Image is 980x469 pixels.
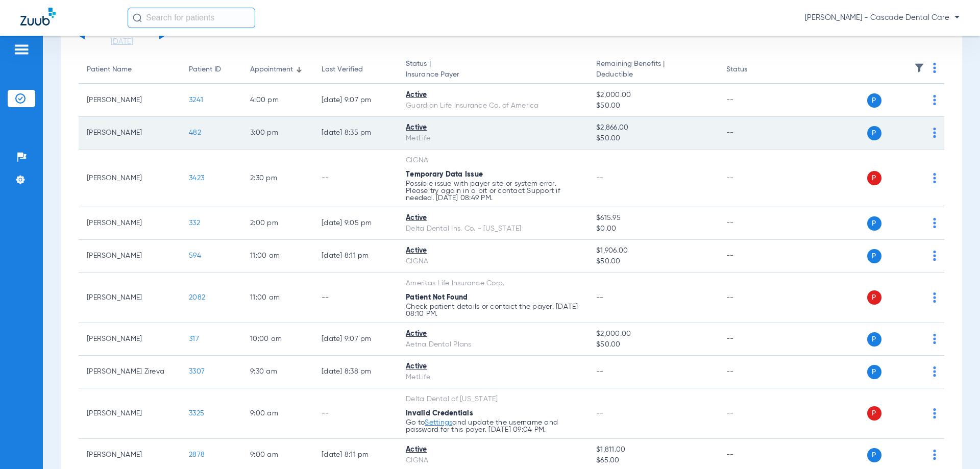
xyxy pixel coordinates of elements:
span: [PERSON_NAME] - Cascade Dental Care [805,13,960,23]
td: -- [718,323,787,356]
td: 11:00 AM [242,273,313,323]
span: P [867,93,881,108]
div: Active [406,122,580,133]
span: $0.00 [596,224,709,234]
div: MetLife [406,133,580,144]
th: Status | [398,56,588,84]
td: -- [313,273,398,323]
img: Search Icon [133,13,142,22]
span: Invalid Credentials [406,410,473,417]
img: filter.svg [914,63,924,73]
img: group-dot-blue.svg [933,366,936,377]
img: group-dot-blue.svg [933,334,936,344]
td: 2:30 PM [242,150,313,207]
div: Active [406,329,580,339]
img: group-dot-blue.svg [933,128,936,138]
td: [PERSON_NAME] [79,240,181,273]
span: P [867,332,881,347]
span: $1,811.00 [596,445,709,455]
span: 3423 [189,175,204,182]
td: -- [718,388,787,439]
div: Patient Name [87,64,173,75]
a: [DATE] [91,37,153,47]
span: $2,000.00 [596,329,709,339]
td: [PERSON_NAME] [79,150,181,207]
div: Aetna Dental Plans [406,339,580,350]
span: P [867,290,881,305]
span: Insurance Payer [406,69,580,80]
div: Active [406,90,580,101]
span: $50.00 [596,133,709,144]
td: [PERSON_NAME] [79,117,181,150]
span: $2,866.00 [596,122,709,133]
span: P [867,126,881,140]
img: group-dot-blue.svg [933,95,936,105]
img: hamburger-icon [13,43,30,56]
p: Possible issue with payer site or system error. Please try again in a bit or contact Support if n... [406,180,580,202]
span: P [867,406,881,421]
input: Search for patients [128,8,255,28]
td: [DATE] 9:05 PM [313,207,398,240]
img: group-dot-blue.svg [933,218,936,228]
div: Last Verified [322,64,363,75]
span: $50.00 [596,339,709,350]
img: group-dot-blue.svg [933,63,936,73]
div: Ameritas Life Insurance Corp. [406,278,580,289]
span: P [867,216,881,231]
td: [DATE] 9:07 PM [313,323,398,356]
div: Delta Dental Ins. Co. - [US_STATE] [406,224,580,234]
div: Appointment [250,64,293,75]
span: -- [596,368,604,375]
img: group-dot-blue.svg [933,173,936,183]
td: [DATE] 8:38 PM [313,356,398,388]
span: $50.00 [596,256,709,267]
div: Patient ID [189,64,234,75]
td: 3:00 PM [242,117,313,150]
div: Last Verified [322,64,389,75]
th: Status [718,56,787,84]
span: P [867,365,881,379]
span: 3325 [189,410,204,417]
td: -- [718,150,787,207]
td: [DATE] 8:11 PM [313,240,398,273]
span: 2082 [189,294,205,301]
div: CIGNA [406,256,580,267]
span: Deductible [596,69,709,80]
div: Guardian Life Insurance Co. of America [406,101,580,111]
span: 2878 [189,451,205,458]
td: 2:00 PM [242,207,313,240]
img: group-dot-blue.svg [933,408,936,418]
td: -- [718,207,787,240]
td: -- [718,356,787,388]
span: $50.00 [596,101,709,111]
span: $65.00 [596,455,709,466]
span: 3307 [189,368,205,375]
th: Remaining Benefits | [588,56,718,84]
td: [DATE] 8:35 PM [313,117,398,150]
div: Active [406,245,580,256]
span: $2,000.00 [596,90,709,101]
td: 11:00 AM [242,240,313,273]
td: 9:30 AM [242,356,313,388]
td: [PERSON_NAME] [79,207,181,240]
span: $615.95 [596,213,709,224]
span: 3241 [189,96,203,104]
td: [PERSON_NAME] [79,84,181,117]
div: CIGNA [406,155,580,166]
td: 4:00 PM [242,84,313,117]
p: Go to and update the username and password for this payer. [DATE] 09:04 PM. [406,419,580,433]
td: -- [718,117,787,150]
div: CIGNA [406,455,580,466]
iframe: Chat Widget [929,420,980,469]
td: -- [313,150,398,207]
td: [DATE] 9:07 PM [313,84,398,117]
span: Temporary Data Issue [406,171,483,178]
span: -- [596,294,604,301]
div: Active [406,361,580,372]
span: P [867,249,881,263]
td: -- [718,240,787,273]
td: [PERSON_NAME] Zireva [79,356,181,388]
td: -- [313,388,398,439]
img: Zuub Logo [20,8,56,26]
